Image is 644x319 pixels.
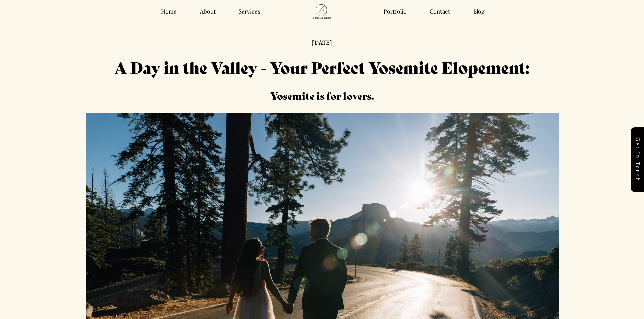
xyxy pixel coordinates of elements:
[86,56,559,78] h1: A Day in the Valley - Your Perfect Yosemite Elopement:
[631,127,644,192] a: Get in touch
[473,8,484,15] a: Blog
[312,38,332,46] span: [DATE]
[239,8,260,15] a: Services
[161,8,177,15] a: Home
[430,8,450,15] a: Contact
[384,8,407,15] a: Portfolio
[200,8,216,15] a: About
[86,89,559,102] h3: Yosemite is for lovers.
